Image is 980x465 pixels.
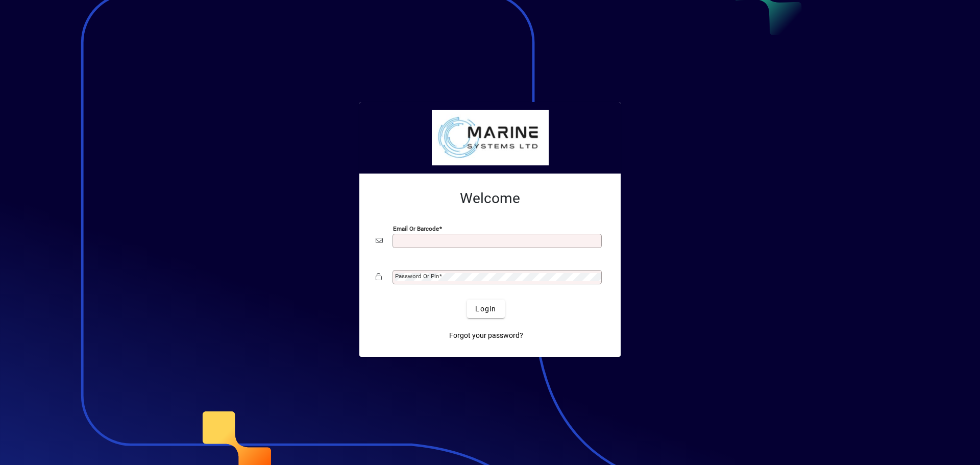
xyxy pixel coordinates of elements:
span: Forgot your password? [449,330,523,341]
mat-label: Email or Barcode [393,225,439,232]
h2: Welcome [376,190,604,207]
a: Forgot your password? [445,326,527,345]
mat-label: Password or Pin [395,273,439,280]
span: Login [475,304,496,314]
button: Login [467,300,504,318]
